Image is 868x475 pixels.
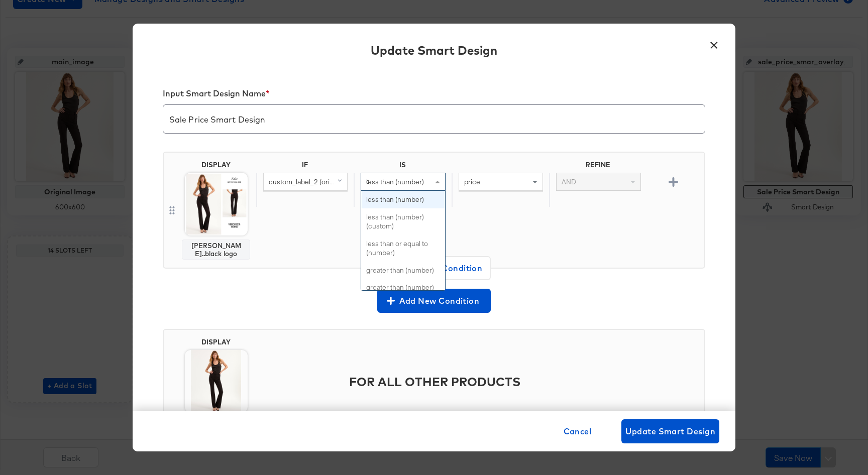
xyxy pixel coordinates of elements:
[256,161,354,173] div: IF
[163,101,705,129] input: My smart design
[201,161,231,169] div: DISPLAY
[366,177,424,186] span: less than (number)
[185,173,248,235] img: agzXXz_YWCS0HnTOAWRRSw.jpg
[361,208,445,235] div: less than (number) (custom)
[185,350,248,413] img: COREBSS6330_BLACK_01.jpg
[562,177,576,186] span: AND
[361,191,445,208] div: less than (number)
[621,419,719,443] button: Update Smart Design
[377,289,491,313] button: Add New Condition
[361,262,445,279] div: greater than (number)
[705,34,723,52] button: ×
[163,88,705,102] div: Input Smart Design Name
[560,419,596,443] button: Cancel
[354,161,451,173] div: IS
[269,177,346,186] span: custom_label_2 (original)
[371,42,497,59] div: Update Smart Design
[361,279,445,305] div: greater than (number) (custom)
[381,294,487,308] span: Add New Condition
[201,338,231,346] div: DISPLAY
[186,242,246,258] div: [PERSON_NAME]..black logo
[361,235,445,262] div: less than or equal to (number)
[256,358,700,405] div: FOR ALL OTHER PRODUCTS
[625,424,715,438] span: Update Smart Design
[464,177,480,186] span: price
[549,161,646,173] div: REFINE
[564,424,592,438] span: Cancel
